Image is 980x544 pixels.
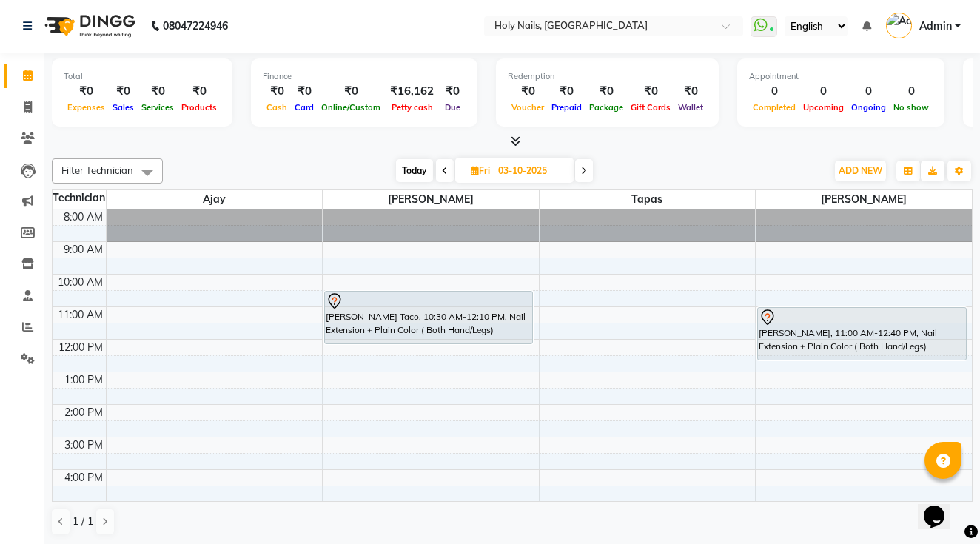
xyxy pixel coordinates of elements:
span: Online/Custom [318,102,384,113]
div: ₹0 [64,83,109,100]
div: Redemption [508,70,707,83]
span: Due [441,102,464,113]
span: No show [890,102,933,113]
div: [PERSON_NAME] Taco, 10:30 AM-12:10 PM, Nail Extension + Plain Color ( Both Hand/Legs) [325,292,532,343]
span: Fri [467,165,494,176]
span: Upcoming [799,102,848,113]
div: ₹0 [318,83,384,100]
div: 3:00 PM [61,437,106,453]
div: ₹0 [178,83,221,100]
div: Total [64,70,221,83]
div: [PERSON_NAME], 11:00 AM-12:40 PM, Nail Extension + Plain Color ( Both Hand/Legs) [758,308,966,360]
span: [PERSON_NAME] [323,190,539,209]
span: Cash [263,102,291,113]
div: Finance [263,70,466,83]
div: 0 [890,83,933,100]
div: ₹0 [548,83,585,100]
div: 0 [848,83,890,100]
span: Admin [919,19,952,34]
iframe: chat widget [918,485,965,529]
div: ₹16,162 [384,83,440,100]
span: Petty cash [388,102,437,113]
img: Admin [886,13,912,38]
div: ₹0 [109,83,138,100]
div: ₹0 [585,83,627,100]
span: Expenses [64,102,109,113]
span: Card [291,102,318,113]
b: 08047224946 [163,5,228,47]
span: Sales [109,102,138,113]
button: ADD NEW [835,161,886,181]
div: 10:00 AM [55,275,106,290]
span: Prepaid [548,102,585,113]
span: Package [585,102,627,113]
div: 11:00 AM [55,307,106,323]
div: ₹0 [627,83,674,100]
div: ₹0 [291,83,318,100]
div: 1:00 PM [61,372,106,388]
span: Ajay [107,190,323,209]
div: 2:00 PM [61,405,106,420]
div: 0 [749,83,799,100]
div: 4:00 PM [61,470,106,486]
div: ₹0 [440,83,466,100]
div: ₹0 [263,83,291,100]
span: Gift Cards [627,102,674,113]
div: 8:00 AM [61,209,106,225]
div: 9:00 AM [61,242,106,258]
div: Appointment [749,70,933,83]
span: ADD NEW [839,165,882,176]
div: 12:00 PM [56,340,106,355]
div: Technician [53,190,106,206]
span: Services [138,102,178,113]
span: Today [396,159,433,182]
span: Completed [749,102,799,113]
span: Products [178,102,221,113]
div: ₹0 [138,83,178,100]
span: Filter Technician [61,164,133,176]
span: 1 / 1 [73,514,93,529]
div: ₹0 [508,83,548,100]
span: [PERSON_NAME] [756,190,972,209]
span: Voucher [508,102,548,113]
span: Tapas [540,190,756,209]
span: Ongoing [848,102,890,113]
input: 2025-10-03 [494,160,568,182]
img: logo [38,5,139,47]
span: Wallet [674,102,707,113]
div: 0 [799,83,848,100]
div: ₹0 [674,83,707,100]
